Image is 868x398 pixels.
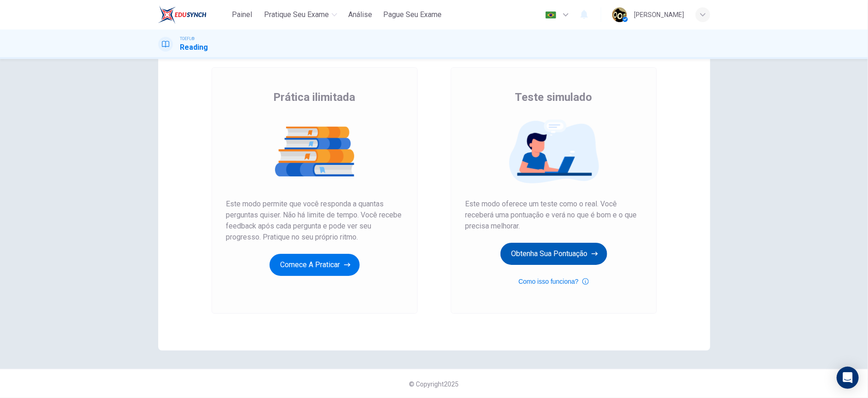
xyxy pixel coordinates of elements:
button: Pratique seu exame [260,6,341,23]
a: EduSynch logo [158,6,228,24]
span: Painel [232,9,252,20]
h1: Reading [180,42,208,53]
button: Obtenha sua pontuação [500,243,607,265]
img: EduSynch logo [158,6,207,24]
span: Pratique seu exame [264,9,329,20]
span: TOEFL® [180,35,195,42]
button: Painel [227,6,257,23]
span: Prática ilimitada [274,90,356,105]
span: Teste simulado [515,90,592,105]
div: [PERSON_NAME] [634,9,684,20]
div: Open Intercom Messenger [837,367,859,389]
button: Análise [345,6,376,23]
button: Comece a praticar [270,254,360,276]
span: Pague Seu Exame [383,9,442,20]
span: Este modo permite que você responda a quantas perguntas quiser. Não há limite de tempo. Você rece... [226,199,403,243]
span: Este modo oferece um teste como o real. Você receberá uma pontuação e verá no que é bom e o que p... [466,199,642,232]
img: Profile picture [612,7,627,22]
span: © Copyright 2025 [409,380,459,388]
button: Como isso funciona? [518,276,589,287]
span: Análise [348,9,372,20]
button: Pague Seu Exame [379,6,445,23]
img: pt [545,12,557,18]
